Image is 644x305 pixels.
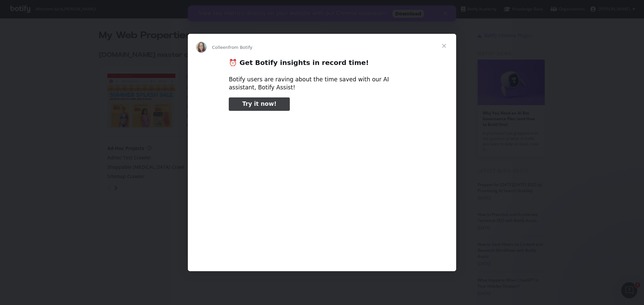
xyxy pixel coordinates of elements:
[432,34,456,58] span: Close
[229,58,415,71] h2: ⏰ Get Botify insights in record time!
[205,4,236,12] a: Download
[196,42,207,53] img: Profile image for Colleen
[229,97,290,111] a: Try it now!
[11,5,199,11] div: View key metrics directly on your website with our Chrome extension!
[242,100,276,107] span: Try it now!
[182,117,462,256] video: Play video
[228,45,253,50] span: from Botify
[212,45,228,50] span: Colleen
[256,6,262,10] div: Close
[229,76,415,92] div: Botify users are raving about the time saved with our AI assistant, Botify Assist!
